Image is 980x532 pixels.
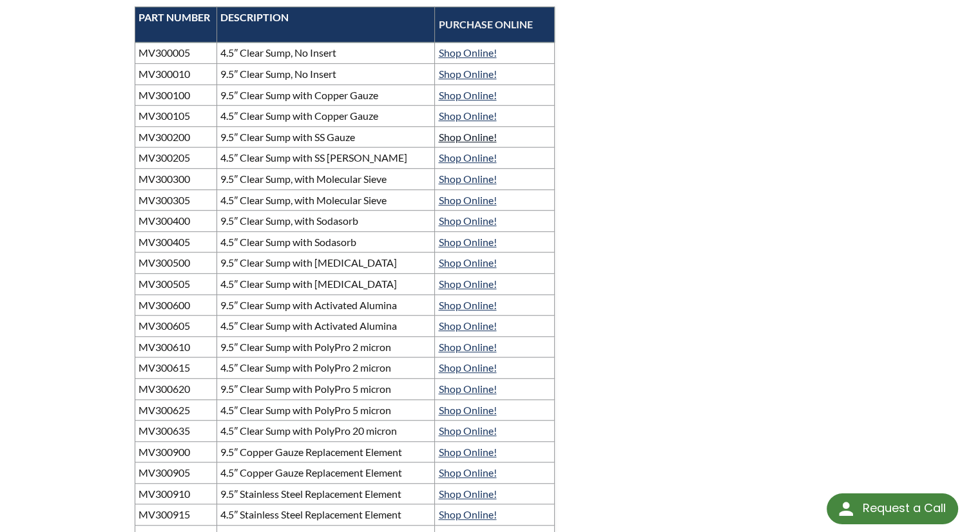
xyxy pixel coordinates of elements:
a: Shop Online! [438,236,496,248]
td: MV300615 [135,357,217,379]
td: 9.5″ Clear Sump with PolyPro 5 micron [217,378,435,399]
a: Shop Online! [438,194,496,206]
td: MV300610 [135,336,217,357]
a: Shop Online! [438,256,496,269]
td: 9.5″ Clear Sump with Copper Gauze [217,84,435,106]
img: round button [836,499,856,519]
td: 4.5″ Clear Sump, No Insert [217,43,435,64]
td: MV300620 [135,378,217,399]
td: MV300205 [135,147,217,169]
td: 9.5″ Clear Sump, with Sodasorb [217,211,435,232]
td: 4.5″ Clear Sump with Sodasorb [217,231,435,252]
td: 4.5″ Clear Sump with [MEDICAL_DATA] [217,273,435,294]
a: Shop Online! [438,488,496,500]
strong: DESCRIPTION [220,11,289,23]
td: 4.5″ Clear Sump with PolyPro 2 micron [217,357,435,379]
td: 4.5″ Stainless Steel Replacement Element [217,504,435,526]
a: Shop Online! [438,151,496,164]
td: 9.5″ Clear Sump, No Insert [217,64,435,85]
td: MV300905 [135,462,217,484]
td: MV300910 [135,483,217,504]
td: MV300105 [135,106,217,127]
a: Shop Online! [438,173,496,185]
td: 9.5″ Clear Sump with Activated Alumina [217,294,435,316]
strong: PART NUMBER [139,11,210,23]
a: Shop Online! [438,278,496,290]
td: MV300300 [135,168,217,189]
a: Shop Online! [438,89,496,101]
td: MV300200 [135,126,217,147]
td: 4.5″ Clear Sump, with Molecular Sieve [217,189,435,211]
th: PURCHASE ONLINE [435,7,555,43]
td: MV300500 [135,252,217,274]
a: Shop Online! [438,466,496,479]
td: 9.5″ Clear Sump, with Molecular Sieve [217,168,435,189]
td: 9.5″ Copper Gauze Replacement Element [217,441,435,462]
td: 4.5″ Clear Sump with PolyPro 20 micron [217,421,435,442]
a: Shop Online! [438,299,496,311]
a: Shop Online! [438,424,496,437]
td: 9.5″ Clear Sump with SS Gauze [217,126,435,147]
td: MV300900 [135,441,217,462]
td: MV300100 [135,84,217,106]
a: Shop Online! [438,131,496,143]
td: 4.5″ Clear Sump with PolyPro 5 micron [217,399,435,421]
a: Shop Online! [438,46,496,59]
td: 4.5″ Copper Gauze Replacement Element [217,462,435,484]
td: MV300305 [135,189,217,211]
td: 4.5″ Clear Sump with Copper Gauze [217,106,435,127]
a: Shop Online! [438,361,496,374]
td: 9.5″ Clear Sump with PolyPro 2 micron [217,336,435,357]
td: 4.5″ Clear Sump with Activated Alumina [217,316,435,337]
a: Shop Online! [438,404,496,416]
td: MV300005 [135,43,217,64]
td: 9.5″ Stainless Steel Replacement Element [217,483,435,504]
a: Shop Online! [438,214,496,227]
a: Shop Online! [438,508,496,520]
div: Request a Call [862,493,945,523]
a: Shop Online! [438,383,496,395]
a: Shop Online! [438,341,496,353]
div: Request a Call [827,493,958,524]
a: Shop Online! [438,446,496,458]
a: Shop Online! [438,68,496,80]
td: MV300635 [135,421,217,442]
a: Shop Online! [438,319,496,332]
td: 9.5″ Clear Sump with [MEDICAL_DATA] [217,252,435,274]
td: MV300010 [135,64,217,85]
td: MV300405 [135,231,217,252]
td: MV300505 [135,273,217,294]
td: MV300605 [135,316,217,337]
td: MV300625 [135,399,217,421]
td: 4.5″ Clear Sump with SS [PERSON_NAME] [217,147,435,169]
td: MV300600 [135,294,217,316]
a: Shop Online! [438,109,496,122]
td: MV300915 [135,504,217,526]
td: MV300400 [135,211,217,232]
